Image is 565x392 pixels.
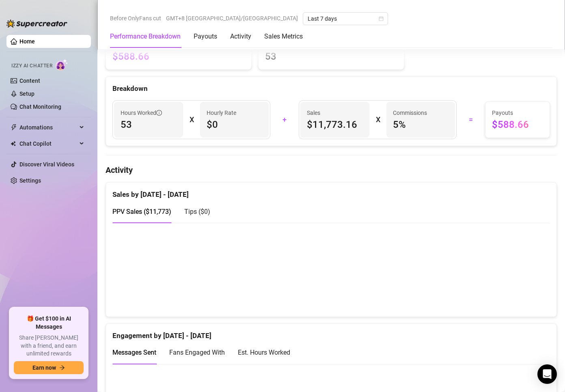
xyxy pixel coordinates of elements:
[275,113,294,126] div: +
[492,118,543,131] span: $588.66
[265,50,397,63] span: 53
[32,364,56,371] span: Earn now
[308,13,383,25] span: Last 7 days
[238,347,290,358] div: Est. Hours Worked
[121,108,162,117] span: Hours Worked
[393,118,449,131] span: 5 %
[461,113,480,126] div: =
[11,141,16,146] img: Chat Copilot
[14,315,84,331] span: 🎁 Get $100 in AI Messages
[106,164,557,176] h4: Activity
[59,365,65,370] span: arrow-right
[19,103,61,110] a: Chat Monitoring
[19,161,74,168] a: Discover Viral Videos
[184,208,210,215] span: Tips ( $0 )
[112,324,550,341] div: Engagement by [DATE] - [DATE]
[156,110,162,116] span: info-circle
[230,32,251,41] div: Activity
[19,121,77,134] span: Automations
[112,208,171,215] span: PPV Sales ( $11,773 )
[19,137,77,150] span: Chat Copilot
[14,334,84,358] span: Share [PERSON_NAME] with a friend, and earn unlimited rewards
[190,113,194,126] div: X
[537,364,557,384] div: Open Intercom Messenger
[112,183,550,200] div: Sales by [DATE] - [DATE]
[207,108,236,117] article: Hourly Rate
[11,62,52,70] span: Izzy AI Chatter
[207,118,263,131] span: $0
[19,177,41,184] a: Settings
[11,124,17,131] span: thunderbolt
[14,361,84,374] button: Earn nowarrow-right
[264,32,303,41] div: Sales Metrics
[376,113,380,126] div: X
[307,108,363,117] span: Sales
[492,108,543,117] span: Payouts
[56,59,68,71] img: AI Chatter
[307,118,363,131] span: $11,773.16
[112,349,156,356] span: Messages Sent
[194,32,217,41] div: Payouts
[112,83,550,94] div: Breakdown
[19,90,35,97] a: Setup
[121,118,177,131] span: 53
[19,38,35,45] a: Home
[110,12,161,24] span: Before OnlyFans cut
[19,78,40,84] a: Content
[166,12,298,24] span: GMT+8 [GEOGRAPHIC_DATA]/[GEOGRAPHIC_DATA]
[393,108,427,117] article: Commissions
[112,50,245,63] span: $588.66
[110,32,181,41] div: Performance Breakdown
[6,19,67,28] img: logo-BBDzfeDw.svg
[169,349,225,356] span: Fans Engaged With
[379,16,384,21] span: calendar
